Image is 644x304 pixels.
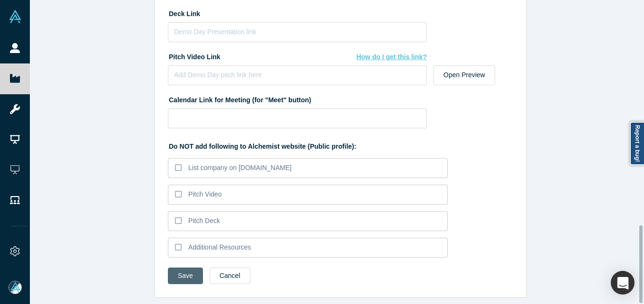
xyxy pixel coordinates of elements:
input: Add Demo Day pitch link here [168,65,427,85]
div: List company on [DOMAIN_NAME] [188,163,292,173]
button: Open Preview [433,65,495,85]
img: Alchemist Vault Logo [9,10,22,23]
label: Pitch Video Link [168,49,427,62]
label: Do NOT add following to Alchemist website (Public profile): [168,138,513,152]
button: Cancel [210,268,250,284]
div: Additional Resources [188,242,251,252]
button: Save [168,268,203,284]
span: How do I get this link? [356,53,427,61]
a: Report a bug! [630,122,644,165]
label: Calendar Link for Meeting (for "Meet" button) [168,92,311,105]
div: Pitch Video [188,189,222,199]
label: Deck Link [168,6,200,19]
img: Mia Scott's Account [9,281,22,294]
div: Pitch Deck [188,216,220,226]
input: Demo Day Presentation link [168,22,427,42]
